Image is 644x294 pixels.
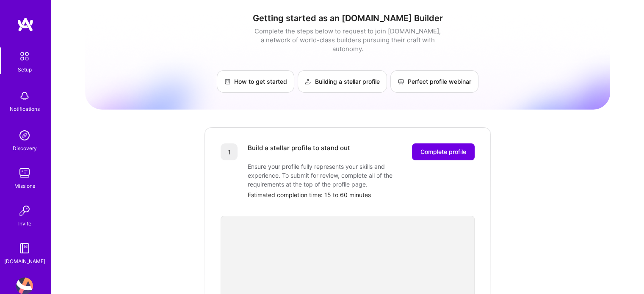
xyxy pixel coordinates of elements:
div: Setup [18,65,32,74]
a: Perfect profile webinar [390,70,478,93]
div: [DOMAIN_NAME] [4,257,45,266]
span: Complete profile [420,148,466,156]
img: guide book [16,240,33,257]
img: Building a stellar profile [305,78,312,85]
img: discovery [16,127,33,144]
div: Build a stellar profile to stand out [248,143,350,160]
div: Estimated completion time: 15 to 60 minutes [248,190,475,199]
div: Complete the steps below to request to join [DOMAIN_NAME], a network of world-class builders purs... [252,27,443,53]
a: Building a stellar profile [298,70,387,93]
div: Invite [18,219,31,228]
img: bell [16,88,33,104]
div: Discovery [13,144,37,153]
a: How to get started [217,70,294,93]
div: Missions [14,181,35,190]
div: 1 [221,143,238,160]
img: teamwork [16,165,33,181]
img: logo [17,17,34,32]
img: Invite [16,202,33,219]
div: Notifications [10,104,40,113]
img: Perfect profile webinar [398,78,404,85]
img: setup [16,47,33,65]
div: Ensure your profile fully represents your skills and experience. To submit for review, complete a... [248,162,417,189]
h1: Getting started as an [DOMAIN_NAME] Builder [85,13,610,23]
img: How to get started [224,78,231,85]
